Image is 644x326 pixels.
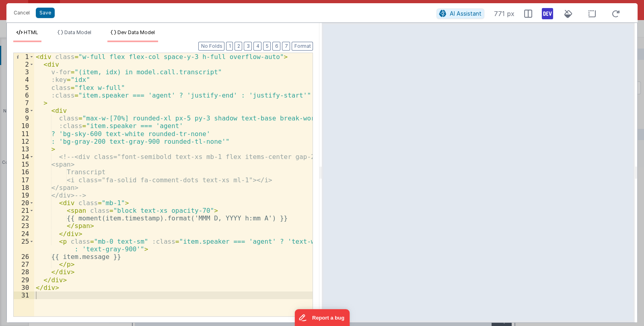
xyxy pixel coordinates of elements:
div: 21 [14,207,34,214]
div: 1 [14,53,34,61]
div: 2 [14,61,34,68]
div: 16 [14,168,34,176]
div: 8 [14,107,34,114]
div: 13 [14,145,34,153]
span: 771 px [494,9,514,18]
span: AI Assistant [450,10,481,17]
div: 9 [14,114,34,122]
button: 3 [244,42,252,51]
div: 10 [14,122,34,130]
div: 5 [14,84,34,92]
div: 7 [14,99,34,107]
button: Save [36,8,55,18]
button: 1 [226,42,233,51]
div: 15 [14,161,34,168]
div: 24 [14,230,34,238]
div: 17 [14,176,34,184]
div: 4 [14,76,34,84]
button: Cancel [10,7,34,18]
button: 2 [235,42,242,51]
div: 25 [14,238,34,253]
div: 23 [14,222,34,230]
button: AI Assistant [436,8,484,19]
div: 18 [14,184,34,192]
span: Dev Data Model [117,29,155,35]
div: 30 [14,284,34,291]
div: 6 [14,92,34,99]
div: 27 [14,261,34,268]
button: No Folds [198,42,224,51]
span: Data Model [64,29,91,35]
div: 29 [14,276,34,284]
div: 20 [14,199,34,207]
button: 7 [282,42,290,51]
div: 14 [14,153,34,161]
div: 19 [14,192,34,199]
div: 31 [14,291,34,299]
div: 11 [14,130,34,138]
iframe: Marker.io feedback button [294,309,350,326]
button: 4 [253,42,261,51]
button: 6 [272,42,280,51]
div: 12 [14,138,34,145]
div: 22 [14,214,34,222]
button: 5 [263,42,271,51]
div: 28 [14,268,34,276]
button: Format [292,42,313,51]
div: 3 [14,68,34,76]
div: 26 [14,253,34,261]
span: HTML [24,29,38,35]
